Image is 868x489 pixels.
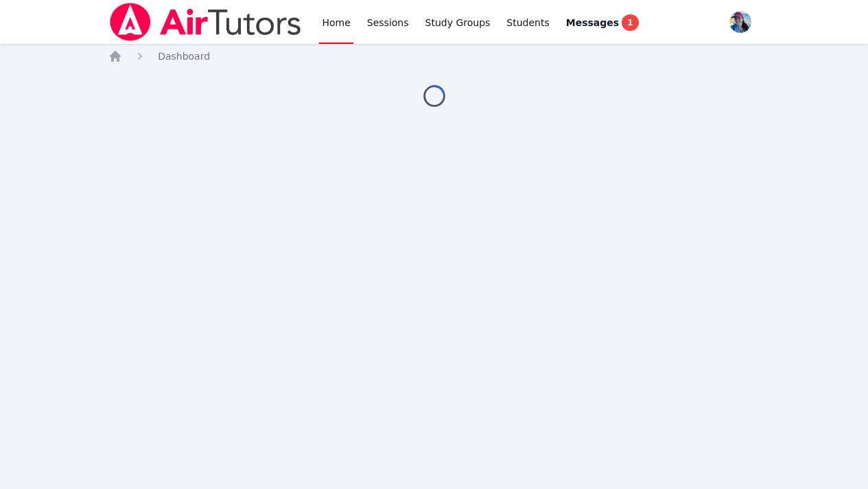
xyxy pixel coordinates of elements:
span: Dashboard [158,51,210,62]
a: Dashboard [158,49,210,63]
img: Air Tutors [108,3,303,41]
nav: Breadcrumb [108,49,760,63]
span: Messages [566,16,619,29]
span: 1 [622,14,638,31]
